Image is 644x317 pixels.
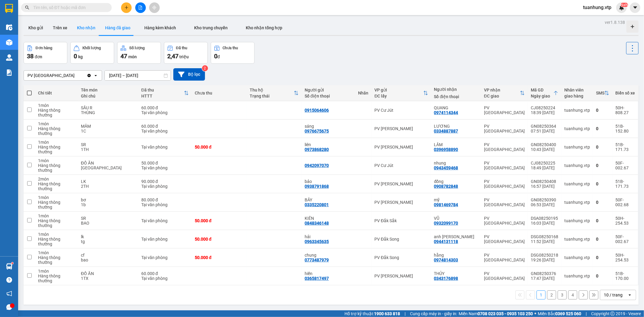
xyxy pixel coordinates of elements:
span: notification [6,291,12,296]
span: ⚪️ [534,312,536,315]
button: 1 [537,290,546,299]
th: Toggle SortBy [371,85,431,101]
div: Mã GD [531,88,553,92]
div: PV Cư Jút [374,163,428,168]
div: SR [81,142,135,147]
span: đ [217,54,220,59]
div: bảo [305,179,352,184]
span: Miền Bắc [538,310,581,317]
img: icon-new-feature [619,5,624,10]
div: PV [GEOGRAPHIC_DATA] [484,179,525,189]
div: Nhãn [358,91,368,95]
div: 18:39 [DATE] [531,110,558,115]
button: file-add [135,2,146,13]
div: 0343176898 [434,276,458,281]
div: 0938791868 [305,184,329,189]
div: PV [GEOGRAPHIC_DATA] [27,72,75,78]
div: Chi tiết [38,91,75,95]
div: Số điện thoại [305,94,352,98]
div: 60.000 đ [141,271,189,276]
div: bơ [81,197,135,202]
div: tuanhung.vtp [564,108,590,113]
div: PV [GEOGRAPHIC_DATA] [484,216,525,226]
div: PV [PERSON_NAME] [374,181,428,186]
div: SR [81,216,135,221]
button: Hàng đã giao [100,21,135,35]
div: 0 [596,200,609,205]
div: Số điện thoại [434,94,478,99]
div: 0 [596,237,609,242]
svg: Clear value [87,73,91,78]
span: aim [152,5,156,10]
button: Trên xe [48,21,72,35]
div: LK [81,179,135,184]
div: Đơn hàng [36,46,52,50]
div: Tạo kho hàng mới [626,21,639,33]
span: Cung cấp máy in - giấy in: [410,310,457,317]
div: Thu hộ [250,88,294,92]
button: Bộ lọc [173,68,205,81]
span: | [586,310,587,317]
div: Ghi chú [81,94,135,98]
div: Hàng thông thường [38,218,75,228]
div: 60.000 đ [141,124,189,129]
div: ĐỒ ĂN [81,161,135,165]
strong: 0708 023 035 - 0935 103 250 [478,311,533,316]
span: 0 [214,53,217,60]
img: warehouse-icon [6,263,12,270]
div: Số lượng [129,46,145,50]
div: CJ08250224 [531,105,558,110]
span: Miền Nam [459,310,533,317]
div: ĐC giao [484,94,520,98]
div: DSG08250168 [531,234,558,239]
button: Kho gửi [24,21,48,35]
div: GN08250390 [531,197,558,202]
div: PV [GEOGRAPHIC_DATA] [484,197,525,207]
div: PV [PERSON_NAME] [374,200,428,205]
span: | [405,310,405,317]
div: 1 món [38,213,75,218]
button: aim [149,2,160,13]
div: nhung [434,161,478,165]
div: 17:47 [DATE] [531,276,558,281]
div: 1C [81,129,135,133]
div: 0 [596,163,609,168]
div: lk [81,234,135,239]
span: triệu [179,54,189,59]
div: 0773487979 [305,258,329,262]
div: 1 món [38,250,75,255]
div: 0963345635 [305,239,329,244]
div: hiền [305,271,352,276]
div: 1 món [38,103,75,108]
div: PV [PERSON_NAME] [374,274,428,278]
div: 1b [81,202,135,207]
button: 3 [558,290,567,299]
div: 2 món [38,177,75,181]
div: 07:51 [DATE] [531,129,558,133]
div: tuanhung.vtp [564,145,590,149]
div: Đã thu [141,88,184,92]
div: 50H-808.27 [615,105,635,115]
span: tuanhung.vtp [578,4,616,11]
button: 4 [568,290,577,299]
div: Hàng thông thường [38,237,75,246]
div: Tại văn phòng [141,145,189,149]
img: warehouse-icon [6,24,12,30]
div: Hàng thông thường [38,108,75,117]
div: bao [81,258,135,262]
div: LƯƠNG [434,124,478,129]
div: PV Cư Jút [374,108,428,113]
div: 50.000 đ [195,237,244,242]
div: ver 1.8.138 [605,19,625,26]
svg: open [93,73,98,78]
div: Biển số xe [615,91,635,95]
svg: open [627,293,632,297]
div: 16:57 [DATE] [531,184,558,189]
div: Hàng thông thường [38,126,75,136]
div: tuanhung.vtp [564,255,590,260]
th: Toggle SortBy [593,85,612,101]
div: Tại văn phòng [141,165,189,170]
sup: 2 [202,65,208,71]
div: Ngày giao [531,94,553,98]
span: copyright [610,312,615,316]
